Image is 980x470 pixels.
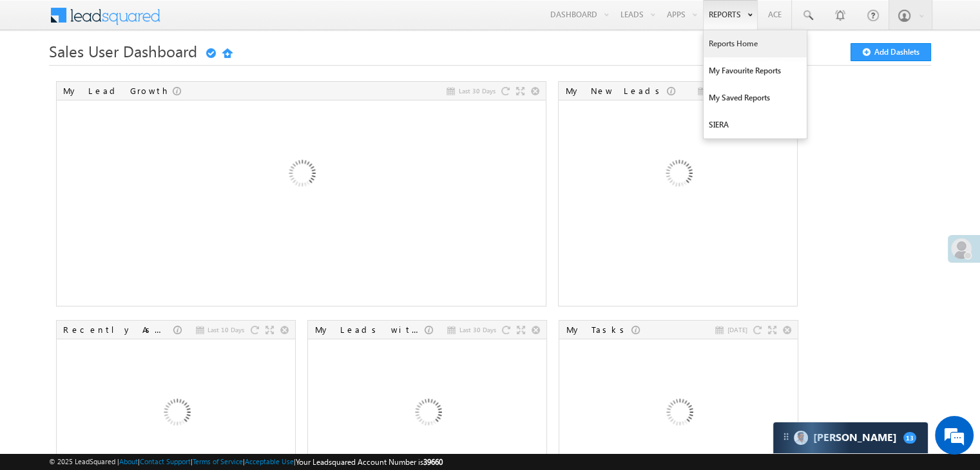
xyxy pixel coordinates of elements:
span: Last 30 Days [459,324,495,335]
button: Add Dashlets [850,43,931,61]
span: © 2025 LeadSquared | | | | | [49,456,443,468]
span: [DATE] [727,324,747,335]
img: Loading... [232,106,370,245]
span: Your Leadsquared Account Number is [296,457,443,467]
div: My Tasks [566,324,631,335]
span: Last 30 Days [458,85,495,97]
a: Terms of Service [193,457,243,465]
a: Contact Support [140,457,191,465]
div: My Lead Growth [63,85,173,97]
span: Sales User Dashboard [49,41,197,61]
a: SIERA [704,111,807,138]
a: Acceptable Use [245,457,294,465]
div: My Leads with Stage Change [314,324,425,335]
div: My New Leads [565,85,667,97]
img: carter-drag [781,431,791,442]
span: 13 [903,432,916,444]
a: Reports Home [704,30,807,57]
span: 39660 [423,457,443,467]
span: Last 10 Days [207,324,244,335]
a: About [119,457,138,465]
div: carter-dragCarter[PERSON_NAME]13 [773,422,928,454]
a: My Saved Reports [704,84,807,111]
img: Loading... [609,106,747,245]
div: Recently Assigned Leads [63,324,173,335]
a: My Favourite Reports [704,57,807,84]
